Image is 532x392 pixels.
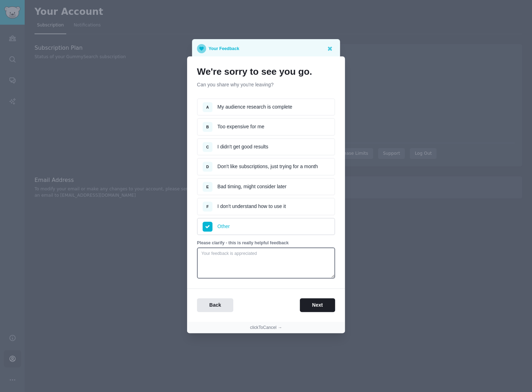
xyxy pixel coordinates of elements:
p: Can you share why you're leaving? [197,81,335,88]
span: D [206,165,209,169]
span: C [206,145,209,149]
p: Your Feedback [209,44,239,53]
p: Please clarify - this is really helpful feedback [197,240,335,246]
span: B [206,125,209,129]
h1: We're sorry to see you go. [197,66,335,78]
span: F [206,204,209,209]
span: A [206,105,209,109]
button: clickToCancel → [250,325,282,331]
span: E [206,185,209,189]
button: Next [300,298,335,312]
button: Back [197,298,233,312]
